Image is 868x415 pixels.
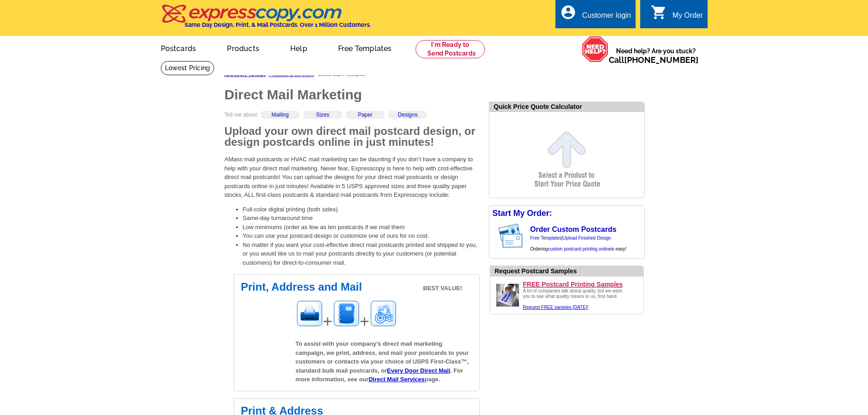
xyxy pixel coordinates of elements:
li: Low minimums (order as few as ten postcards if we mail them [243,223,480,232]
a: [PHONE_NUMBER] [624,55,699,65]
a: Request FREE samples [DATE]! [523,305,589,310]
img: Upload a design ready to be printed [494,282,521,309]
i: shopping_cart [651,4,667,20]
div: My Order [673,11,703,24]
div: Request Postcard Samples [495,266,643,276]
a: Same Day Design, Print, & Mail Postcards. Over 1 Million Customers. [161,11,371,28]
span: BEST VALUE! [423,284,462,293]
div: Start My Order: [489,206,644,221]
img: background image for postcard [489,221,497,251]
div: Quick Price Quote Calculator [489,102,644,112]
a: shopping_cart My Order [651,10,703,21]
h1: Direct Mail Marketing [225,88,480,102]
h2: Print, Address and Mail [241,282,473,292]
a: Free Templates [324,37,406,58]
h2: Upload your own direct mail postcard design, or design postcards online in just minutes! [225,126,480,148]
a: account_circle Customer login [560,10,631,21]
a: Direct Mail Services [369,376,425,383]
img: Printing image for postcards [296,300,323,327]
span: To assist with your company’s direct mail marketing campaign, we print, address, and mail your po... [296,340,469,383]
div: Tell me about: [225,111,480,126]
a: Help [276,37,322,58]
li: You can use your postcard design or customize one of ours for no cost. [243,231,480,241]
a: Postcards [146,37,211,58]
span: Call [609,55,699,65]
li: No matter if you want your cost-effective direct mail postcards printed and shipped to you, or yo... [243,241,480,267]
div: Customer login [582,11,631,24]
a: Products [212,37,274,58]
a: Every Door Direct Mail [387,367,450,374]
a: custom postcard printing online [548,246,611,251]
li: Full-color digital printing (both sides) [243,205,480,214]
div: A lot of companies talk about quality, but we want you to see what quality means to us, first hand. [523,288,628,310]
a: FREE Postcard Printing Samples [523,280,640,288]
a: Mailing [272,112,289,118]
li: Same-day turnaround time [243,214,480,223]
a: Sizes [316,112,329,118]
a: Order Custom Postcards [530,225,616,233]
h4: Same Day Design, Print, & Mail Postcards. Over 1 Million Customers. [185,21,371,28]
span: Need help? Are you stuck? [609,46,703,65]
img: post card showing stamp and address area [497,221,529,251]
a: Designs [398,112,417,118]
p: AMass mail postcards or HVAC mail marketing can be daunting if you don’t have a company to help w... [225,155,480,200]
img: Addressing image for postcards [333,300,360,327]
a: Free Templates [530,236,562,241]
a: Paper [358,112,372,118]
img: help [582,36,609,62]
i: account_circle [560,4,576,20]
div: + + [296,300,473,334]
a: Upload Finished Design [563,236,611,241]
img: Mailing image for postcards [370,300,397,327]
span: | Ordering is easy! [530,236,627,251]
